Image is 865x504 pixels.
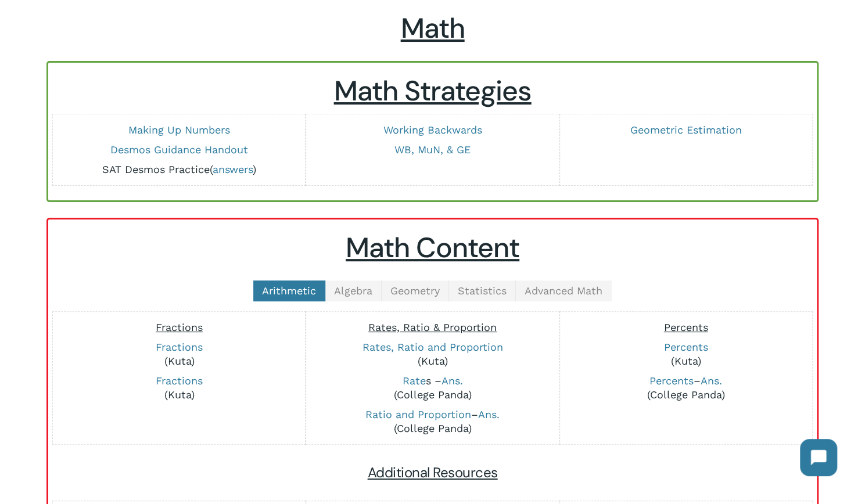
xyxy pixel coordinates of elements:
[128,124,230,136] a: Making Up Numbers
[102,163,210,175] a: SAT Desmos Practice
[365,408,471,420] a: Ratio and Proportion
[383,124,482,136] a: Working Backwards
[664,321,708,333] span: Percents
[325,280,382,301] a: Algebra
[664,341,708,353] a: Percents
[649,375,694,387] a: Percents
[458,285,507,297] span: Statistics
[566,340,806,368] p: (Kuta)
[362,341,503,353] a: Rates, Ratio and Proportion
[441,375,462,387] a: Ans.
[368,463,498,481] span: Additional Resources
[59,340,299,368] p: (Kuta)
[390,285,440,297] span: Geometry
[334,73,532,109] u: Math Strategies
[156,375,203,387] a: Fractions
[402,375,425,387] a: Rate
[525,285,602,297] span: Advanced Math
[312,374,552,402] p: s – (College Panda)
[368,321,497,333] span: Rates, Ratio & Proportion
[312,408,552,435] p: – (College Panda)
[516,280,612,301] a: Advanced Math
[156,321,203,333] span: Fractions
[334,285,372,297] span: Algebra
[401,10,465,46] span: Math
[394,143,471,156] a: WB, MuN, & GE
[630,124,742,136] a: Geometric Estimation
[788,427,849,488] iframe: Chatbot
[213,163,253,175] a: answers
[478,408,500,420] a: Ans.
[701,375,722,387] a: Ans.
[449,280,516,301] a: Statistics
[346,229,519,266] u: Math Content
[566,374,806,402] p: – (College Panda)
[59,374,299,402] p: (Kuta)
[110,143,248,156] a: Desmos Guidance Handout
[312,340,552,368] p: (Kuta)
[382,280,449,301] a: Geometry
[253,280,325,301] a: Arithmetic
[156,341,203,353] a: Fractions
[59,163,299,177] p: ( )
[262,285,316,297] span: Arithmetic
